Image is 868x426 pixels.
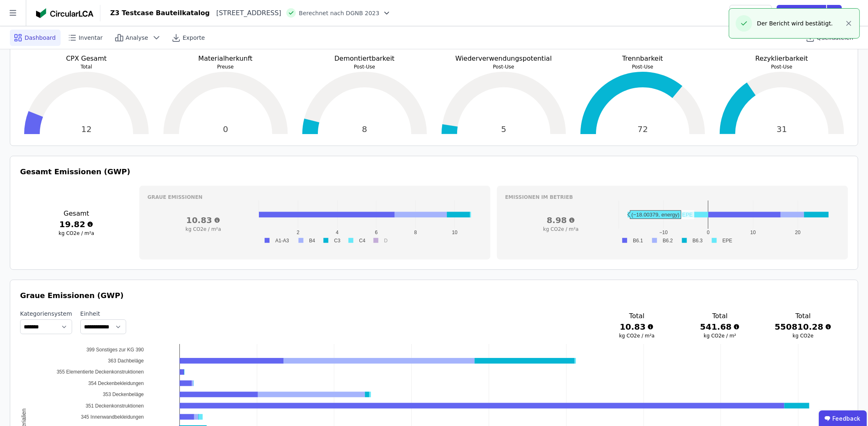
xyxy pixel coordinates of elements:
span: Dashboard [25,34,56,42]
h3: Total [775,311,832,321]
p: Total [20,64,153,70]
h3: kg CO2e / m²a [147,226,259,232]
label: Einheit [80,310,126,318]
h3: kg CO2e / m² [691,333,748,339]
h3: Emissionen im betrieb [505,194,840,200]
img: Concular [36,8,93,18]
p: Post-Use [576,64,709,70]
h3: 550810.28 [775,321,832,333]
div: Der Bericht wird bestätigt. [757,19,833,27]
p: Preuse [159,64,292,70]
h3: kg CO2e / m²a [608,333,665,339]
h3: 19.82 [20,219,133,230]
span: Berechnet nach DGNB 2023 [299,9,380,17]
span: Exporte [183,34,205,42]
h3: 10.83 [608,321,665,333]
p: Wiederverwendungspotential [437,54,570,64]
h3: 8.98 [505,214,616,226]
h3: Graue Emissionen (GWP) [20,290,848,301]
span: Inventar [79,34,103,42]
h3: kg CO2e / m²a [20,230,133,237]
p: Post-Use [298,64,431,70]
h3: kg CO2e [775,333,832,339]
p: Trennbarkeit [576,54,709,64]
div: [STREET_ADDRESS] [210,8,281,18]
label: Kategoriensystem [20,310,72,318]
h3: Graue Emissionen [147,194,482,200]
div: Z3 Testcase Bauteilkatalog [110,8,210,18]
h3: kg CO2e / m²a [505,226,616,232]
h3: 541.68 [691,321,748,333]
button: Teilen [730,5,772,21]
p: CPX Gesamt [20,54,153,64]
h3: Total [691,311,748,321]
p: Rezyklierbarkeit [716,54,848,64]
p: Demontiertbarkeit [298,54,431,64]
p: Post-Use [437,64,570,70]
span: Analyse [126,34,148,42]
h3: Total [608,311,665,321]
p: Post-Use [716,64,848,70]
h3: Gesamt [20,209,133,219]
p: Materialherkunft [159,54,292,64]
h3: 10.83 [147,214,259,226]
h3: Gesamt Emissionen (GWP) [20,166,848,178]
